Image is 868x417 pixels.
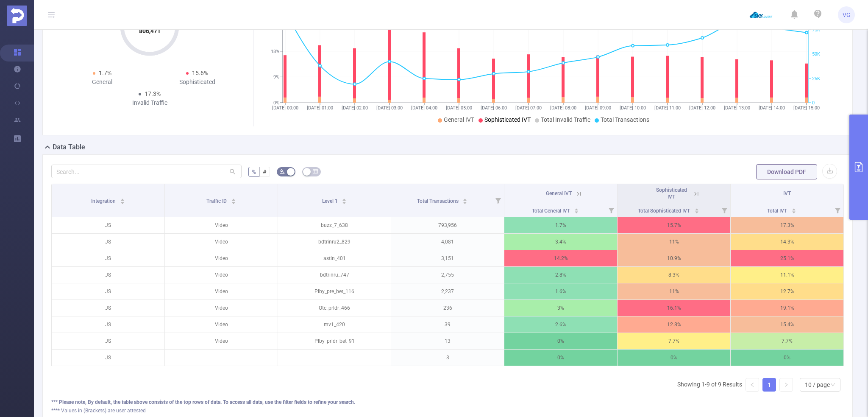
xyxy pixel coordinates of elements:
p: 2,237 [391,283,504,299]
i: icon: caret-down [231,201,236,203]
i: icon: caret-down [694,210,699,213]
span: Integration [91,198,117,204]
span: VG [843,6,851,23]
p: 0% [618,350,730,366]
tspan: [DATE] 01:00 [307,105,333,111]
tspan: [DATE] 07:00 [515,105,542,111]
tspan: 18% [271,49,279,54]
span: General IVT [444,116,474,123]
div: **** Values in (Brackets) are user attested [51,407,844,414]
p: Otc_prldr_466 [278,300,391,316]
p: 19.1% [731,300,843,316]
p: 793,956 [391,217,504,233]
i: icon: caret-up [342,197,347,200]
div: General [55,78,150,87]
p: buzz_7_638 [278,217,391,233]
span: # [263,168,267,175]
li: 1 [762,378,776,392]
input: Search... [51,165,242,178]
p: 2,755 [391,267,504,283]
tspan: [DATE] 13:00 [724,105,750,111]
p: astin_401 [278,250,391,266]
p: 12.8% [618,316,730,333]
i: Filter menu [605,203,617,217]
li: Showing 1-9 of 9 Results [677,378,742,392]
i: icon: down [830,382,835,388]
p: bdtrinru_747 [278,267,391,283]
i: icon: caret-down [791,210,796,213]
i: icon: caret-down [342,201,347,203]
tspan: [DATE] 15:00 [793,105,820,111]
p: 15.7% [618,217,730,233]
p: 2.8% [504,267,617,283]
p: 1.6% [504,283,617,299]
p: Video [165,250,278,266]
span: General IVT [546,190,572,196]
i: icon: caret-up [791,207,796,210]
p: JS [52,267,164,283]
tspan: [DATE] 09:00 [585,105,611,111]
p: JS [52,300,164,316]
p: Video [165,267,278,283]
button: Download PDF [756,164,817,179]
i: Filter menu [718,203,730,217]
i: icon: right [784,382,789,387]
tspan: [DATE] 11:00 [654,105,681,111]
i: icon: caret-down [574,210,579,213]
span: Total Transactions [417,198,460,204]
i: icon: caret-up [231,197,236,200]
i: icon: caret-down [120,201,125,203]
a: 1 [763,378,776,391]
p: Video [165,300,278,316]
p: 11% [618,283,730,299]
tspan: 9% [273,75,279,80]
p: 3 [391,350,504,366]
span: Sophisticated IVT [484,116,531,123]
tspan: [DATE] 04:00 [411,105,437,111]
p: 7.7% [731,333,843,349]
i: Filter menu [492,184,504,217]
p: Plby_prldr_bet_91 [278,333,391,349]
tspan: 75K [812,27,820,33]
div: Sort [694,207,699,212]
i: icon: table [313,169,318,174]
span: Total General IVT [532,208,571,214]
i: icon: left [750,382,755,387]
tspan: [DATE] 10:00 [620,105,646,111]
p: 11% [618,234,730,250]
p: JS [52,250,164,266]
tspan: 25K [812,76,820,81]
p: JS [52,350,164,366]
i: icon: bg-colors [280,169,285,174]
p: 3% [504,300,617,316]
span: % [252,168,256,175]
span: Level 1 [322,198,339,204]
p: 14.2% [504,250,617,266]
p: Video [165,316,278,333]
div: Invalid Traffic [102,98,197,107]
p: 25.1% [731,250,843,266]
div: Sort [791,207,796,212]
img: Protected Media [7,6,27,26]
div: Sort [231,197,236,202]
p: 11.1% [731,267,843,283]
tspan: 806,471 [139,28,161,34]
span: IVT [783,190,791,196]
p: JS [52,283,164,299]
p: mv1_420 [278,316,391,333]
i: icon: caret-down [463,201,467,203]
i: icon: caret-up [694,207,699,210]
p: 0% [504,333,617,349]
div: 10 / page [805,378,830,391]
tspan: [DATE] 03:00 [376,105,403,111]
p: bdtrinru2_829 [278,234,391,250]
tspan: 0% [273,100,279,106]
i: icon: caret-up [120,197,125,200]
p: Video [165,333,278,349]
p: JS [52,234,164,250]
span: Total Invalid Traffic [541,116,590,123]
h2: Data Table [53,142,85,152]
p: Plby_pre_bet_116 [278,283,391,299]
p: 13 [391,333,504,349]
tspan: 0 [812,100,815,106]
